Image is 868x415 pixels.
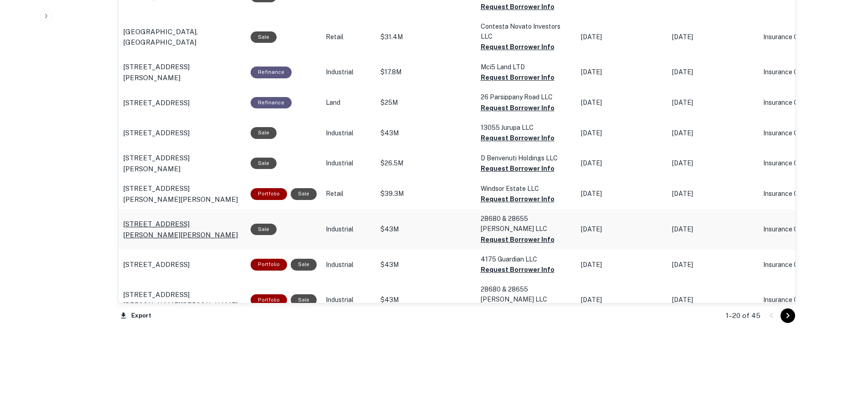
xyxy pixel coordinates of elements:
p: Industrial [326,159,371,168]
button: Export [118,309,154,323]
p: Industrial [326,128,371,138]
p: [DATE] [581,225,663,234]
p: $26.5M [380,159,472,168]
iframe: Chat Widget [822,342,868,386]
p: 28680 & 28655 [PERSON_NAME] LLC [481,284,572,304]
p: Insurance Company [763,225,836,234]
p: [STREET_ADDRESS] [123,97,190,108]
button: Request Borrower Info [481,234,555,245]
p: Land [326,98,371,108]
div: This is a portfolio loan with 2 properties [251,188,287,200]
p: [DATE] [672,159,754,168]
div: Sale [291,259,317,270]
button: Request Borrower Info [481,1,555,12]
p: [DATE] [672,32,754,42]
button: Request Borrower Info [481,72,555,83]
a: [STREET_ADDRESS][PERSON_NAME][PERSON_NAME] [123,219,241,240]
p: Insurance Company [763,128,836,138]
p: $43M [380,128,472,138]
p: $17.8M [380,67,472,77]
p: [DATE] [672,67,754,77]
p: [DATE] [672,128,754,138]
p: [DATE] [672,98,754,108]
p: 26 Parsippany Road LLC [481,92,572,102]
p: [DATE] [581,260,663,270]
button: Request Borrower Info [481,102,555,113]
p: 4175 Guardian LLC [481,254,572,264]
button: Request Borrower Info [481,163,555,174]
button: Go to next page [781,308,795,323]
p: Windsor Estate LLC [481,184,572,194]
p: Contesta Novato Investors LLC [481,21,572,41]
p: Industrial [326,225,371,234]
p: [DATE] [581,295,663,305]
p: 28680 & 28655 [PERSON_NAME] LLC [481,214,572,234]
p: $43M [380,225,472,234]
p: Insurance Company [763,67,836,77]
div: Sale [251,31,277,43]
p: Retail [326,32,371,42]
p: Insurance Company [763,189,836,199]
a: [STREET_ADDRESS] [123,259,241,270]
p: Insurance Company [763,260,836,270]
p: $39.3M [380,189,472,199]
div: Sale [291,294,317,306]
p: Industrial [326,260,371,270]
a: [STREET_ADDRESS][PERSON_NAME][PERSON_NAME] [123,183,241,205]
a: [STREET_ADDRESS] [123,97,241,108]
p: $43M [380,260,472,270]
p: [DATE] [581,128,663,138]
p: 1–20 of 45 [726,310,760,321]
a: [STREET_ADDRESS][PERSON_NAME] [123,61,241,83]
div: Sale [251,127,277,138]
div: Sale [251,224,277,235]
div: Sale [251,158,277,169]
p: [DATE] [672,295,754,305]
p: Insurance Company [763,295,836,305]
p: [DATE] [581,159,663,168]
a: [STREET_ADDRESS][PERSON_NAME][PERSON_NAME] [123,289,241,311]
div: This loan purpose was for refinancing [251,67,292,78]
p: [DATE] [672,260,754,270]
button: Request Borrower Info [481,41,555,52]
p: [STREET_ADDRESS] [123,259,190,270]
p: [DATE] [581,98,663,108]
a: [GEOGRAPHIC_DATA], [GEOGRAPHIC_DATA] [123,26,241,48]
button: Request Borrower Info [481,133,555,143]
p: D Benvenuti Holdings LLC [481,153,572,163]
p: [STREET_ADDRESS] [123,128,190,138]
p: Insurance Company [763,32,836,42]
p: 13055 Jurupa LLC [481,123,572,133]
div: This is a portfolio loan with 2 properties [251,259,287,270]
p: [DATE] [672,225,754,234]
p: Insurance Company [763,159,836,168]
button: Request Borrower Info [481,264,555,275]
div: This loan purpose was for refinancing [251,97,292,108]
div: This is a portfolio loan with 2 properties [251,294,287,306]
p: Industrial [326,295,371,305]
a: [STREET_ADDRESS][PERSON_NAME] [123,153,241,174]
div: Sale [291,188,317,200]
p: [DATE] [581,32,663,42]
p: [DATE] [581,189,663,199]
p: [DATE] [672,189,754,199]
button: Request Borrower Info [481,194,555,205]
p: $43M [380,295,472,305]
p: Insurance Company [763,98,836,108]
p: $31.4M [380,32,472,42]
p: Industrial [326,67,371,77]
a: [STREET_ADDRESS] [123,128,241,138]
p: Mci5 Land LTD [481,62,572,72]
p: [DATE] [581,67,663,77]
p: $25M [380,98,472,108]
p: Retail [326,189,371,199]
